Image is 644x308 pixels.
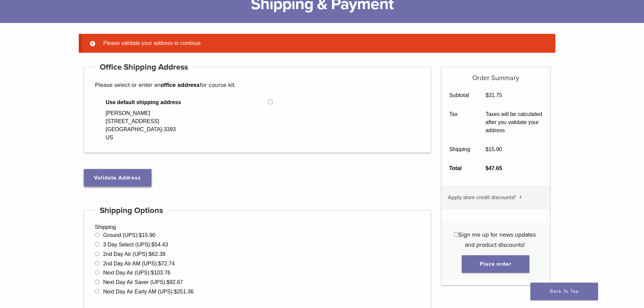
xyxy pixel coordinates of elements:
[101,39,545,47] li: Please validate your address to continue
[103,242,168,247] label: 3 Day Select (UPS):
[161,81,200,89] strong: office address
[442,140,478,159] th: Shipping
[442,67,550,82] h5: Order Summary
[485,146,502,152] bdi: 15.90
[485,165,502,171] bdi: 47.65
[106,98,268,106] span: Use default shipping address
[485,165,488,171] span: $
[106,109,176,142] div: [PERSON_NAME] [STREET_ADDRESS] [GEOGRAPHIC_DATA]-3393 US
[151,270,154,276] span: $
[103,251,165,257] label: 2nd Day Air (UPS):
[174,289,177,294] span: $
[151,270,170,276] bdi: 103.76
[103,270,170,276] label: Next Day Air (UPS):
[95,59,193,75] h4: Office Shipping Address
[139,232,142,238] span: $
[167,279,170,285] span: $
[151,242,154,247] span: $
[454,232,458,237] input: Sign me up for news updates and product discounts!
[103,279,183,285] label: Next Day Air Saver (UPS):
[442,105,478,140] th: Tax
[458,231,536,248] span: Sign me up for news updates and product discounts!
[149,251,152,257] span: $
[149,251,165,257] bdi: 62.38
[448,194,516,201] span: Apply store credit discounts?
[95,203,168,219] h4: Shipping Options
[103,289,194,294] label: Next Day Air Early AM (UPS):
[95,80,420,90] p: Please select or enter an for course kit.
[485,92,488,98] span: $
[530,283,598,300] a: Back To Top
[158,261,175,266] bdi: 72.74
[103,232,156,238] label: Ground (UPS):
[174,289,194,294] bdi: 251.36
[478,105,550,140] td: Taxes will be calculated after you validate your address
[167,279,183,285] bdi: 92.67
[442,86,478,105] th: Subtotal
[151,242,168,247] bdi: 54.43
[485,146,488,152] span: $
[485,92,502,98] bdi: 31.75
[442,159,478,178] th: Total
[84,169,151,187] button: Validate Address
[519,195,522,199] img: caret.svg
[158,261,161,266] span: $
[103,261,175,266] label: 2nd Day Air AM (UPS):
[139,232,156,238] bdi: 15.90
[462,255,529,273] button: Place order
